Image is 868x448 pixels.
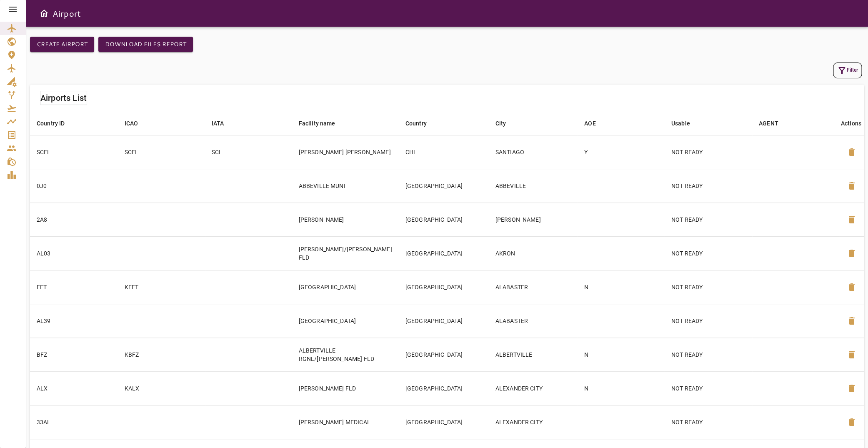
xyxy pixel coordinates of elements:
td: Y [578,135,665,169]
td: 33AL [30,405,118,439]
td: AKRON [489,236,578,270]
div: AOE [584,118,595,128]
td: ALEXANDER CITY [489,371,578,405]
td: ALABASTER [489,270,578,304]
span: delete [847,350,857,360]
div: City [495,118,506,128]
td: EET [30,270,118,304]
div: Usable [671,118,690,128]
td: [GEOGRAPHIC_DATA] [399,405,489,439]
span: Usable [671,118,701,128]
button: Delete Airport [842,243,862,263]
span: delete [847,181,857,191]
div: Facility name [298,118,335,128]
td: [PERSON_NAME] [PERSON_NAME] [292,135,398,169]
td: 0J0 [30,169,118,203]
td: [GEOGRAPHIC_DATA] [399,270,489,304]
td: ALBERTVILLE RGNL/[PERSON_NAME] FLD [292,338,398,371]
span: delete [847,147,857,157]
td: ABBEVILLE MUNI [292,169,398,203]
td: [GEOGRAPHIC_DATA] [399,169,489,203]
span: Country [405,118,438,128]
div: Country ID [37,118,65,128]
td: ALABASTER [489,304,578,338]
button: Download Files Report [98,37,193,52]
td: N [578,338,665,371]
div: Country [405,118,427,128]
p: NOT READY [671,148,745,156]
td: ALBERTVILLE [489,338,578,371]
td: [GEOGRAPHIC_DATA] [399,236,489,270]
p: NOT READY [671,182,745,190]
button: Delete Airport [842,176,862,196]
button: Filter [833,63,862,78]
p: NOT READY [671,384,745,393]
td: [PERSON_NAME] [292,203,398,236]
p: NOT READY [671,350,745,359]
td: [GEOGRAPHIC_DATA] [292,304,398,338]
button: Delete Airport [842,277,862,297]
span: delete [847,316,857,326]
td: [GEOGRAPHIC_DATA] [399,304,489,338]
span: delete [847,248,857,258]
p: NOT READY [671,215,745,224]
div: AGENT [759,118,778,128]
span: ICAO [125,118,149,128]
p: NOT READY [671,317,745,325]
td: KEET [118,270,205,304]
td: [PERSON_NAME]/[PERSON_NAME] FLD [292,236,398,270]
td: [PERSON_NAME] MEDICAL [292,405,398,439]
td: AL03 [30,236,118,270]
span: delete [847,417,857,427]
td: SCEL [30,135,118,169]
td: KBFZ [118,338,205,371]
td: CHL [399,135,489,169]
td: [PERSON_NAME] FLD [292,371,398,405]
td: N [578,371,665,405]
td: [GEOGRAPHIC_DATA] [399,203,489,236]
button: Delete Airport [842,378,862,398]
td: [GEOGRAPHIC_DATA] [399,338,489,371]
h6: Airport [53,7,81,20]
td: SANTIAGO [489,135,578,169]
td: ABBEVILLE [489,169,578,203]
td: KALX [118,371,205,405]
td: SCEL [118,135,205,169]
td: 2A8 [30,203,118,236]
td: BFZ [30,338,118,371]
button: Delete Airport [842,412,862,432]
p: NOT READY [671,418,745,426]
button: Delete Airport [842,142,862,162]
span: City [495,118,517,128]
td: SCL [205,135,292,169]
p: NOT READY [671,283,745,291]
td: ALX [30,371,118,405]
td: [PERSON_NAME] [489,203,578,236]
span: Facility name [298,118,346,128]
button: Delete Airport [842,210,862,230]
span: delete [847,215,857,225]
td: AL39 [30,304,118,338]
span: AGENT [759,118,789,128]
td: N [578,270,665,304]
span: delete [847,282,857,292]
div: IATA [212,118,224,128]
span: delete [847,383,857,393]
span: Country ID [37,118,76,128]
button: Delete Airport [842,345,862,365]
td: ALEXANDER CITY [489,405,578,439]
div: ICAO [125,118,138,128]
button: Delete Airport [842,311,862,331]
td: [GEOGRAPHIC_DATA] [399,371,489,405]
span: IATA [212,118,235,128]
td: [GEOGRAPHIC_DATA] [292,270,398,304]
h6: Airports List [40,91,87,105]
button: Create airport [30,37,94,52]
p: NOT READY [671,249,745,258]
button: Open drawer [36,5,53,22]
span: AOE [584,118,606,128]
